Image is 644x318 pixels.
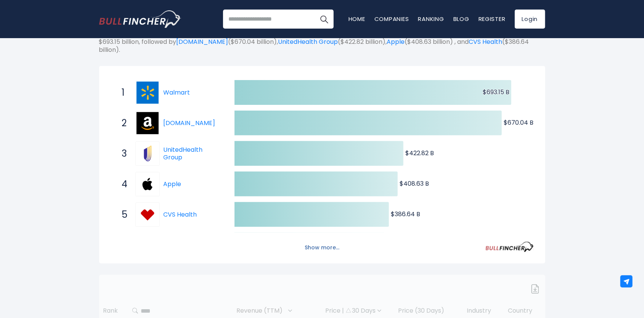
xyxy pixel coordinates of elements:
[164,145,203,162] a: UnitedHealth Group
[118,147,126,160] span: 3
[483,88,509,96] text: $693.15 B
[118,208,126,221] span: 5
[164,210,197,219] a: CVS Health
[504,118,533,127] text: $670.04 B
[453,15,469,23] a: Blog
[405,149,434,157] text: $422.82 B
[164,119,215,127] a: [DOMAIN_NAME]
[137,204,159,226] img: CVS Health
[118,178,126,191] span: 4
[137,112,159,134] img: Amazon.com
[135,172,164,196] a: Apple
[164,180,181,188] a: Apple
[118,117,126,130] span: 2
[479,15,506,23] a: Register
[469,37,503,46] a: CVS Health
[300,241,344,254] button: Show more...
[348,15,365,23] a: Home
[391,210,420,218] text: $386.64 B
[137,143,159,165] img: UnitedHealth Group
[515,10,545,29] a: Login
[137,82,159,104] img: Walmart
[135,141,164,166] a: UnitedHealth Group
[135,111,164,135] a: Amazon.com
[135,202,164,227] a: CVS Health
[278,37,338,46] a: UnitedHealth Group
[315,10,334,29] button: Search
[135,80,164,105] a: Walmart
[99,10,181,28] img: Bullfincher logo
[99,10,181,28] a: Go to homepage
[118,86,126,99] span: 1
[164,88,190,97] a: Walmart
[177,37,228,46] a: [DOMAIN_NAME]
[418,15,444,23] a: Ranking
[137,173,159,195] img: Apple
[387,37,405,46] a: Apple
[400,179,429,188] text: $408.63 B
[374,15,409,23] a: Companies
[99,30,545,54] p: The following shows the ranking of the largest American companies by revenue(TTM). The top-rankin...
